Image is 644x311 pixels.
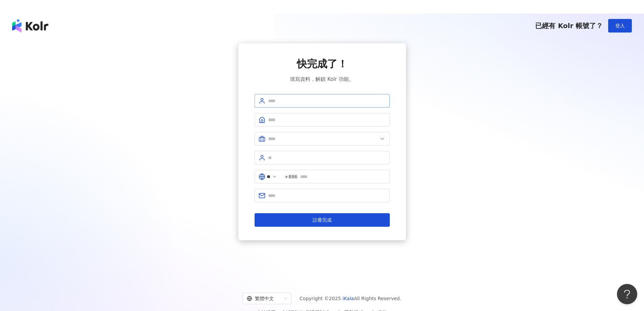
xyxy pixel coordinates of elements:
[615,23,625,28] span: 登入
[255,213,390,227] button: 註冊完成
[247,293,281,304] div: 繁體中文
[290,75,354,83] span: 填寫資料，解鎖 Kolr 功能。
[285,173,297,180] span: +886
[300,294,401,303] span: Copyright © 2025 All Rights Reserved.
[297,57,348,71] span: 快完成了！
[313,217,332,223] span: 註冊完成
[608,19,632,32] button: 登入
[617,284,637,304] iframe: Help Scout Beacon - Open
[12,19,48,32] img: logo
[535,22,603,30] span: 已經有 Kolr 帳號了？
[342,296,354,301] a: iKala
